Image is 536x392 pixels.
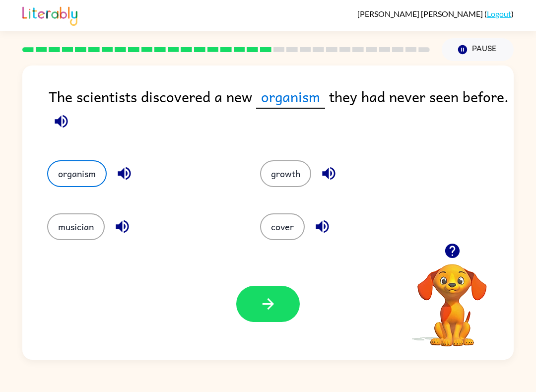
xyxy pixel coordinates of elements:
[487,9,511,18] a: Logout
[256,85,325,109] span: organism
[47,213,105,240] button: musician
[402,249,502,348] video: Your browser must support playing .mp4 files to use Literably. Please try using another browser.
[49,85,514,140] div: The scientists discovered a new they had never seen before.
[357,9,484,18] span: [PERSON_NAME] [PERSON_NAME]
[260,213,305,240] button: cover
[442,38,514,61] button: Pause
[357,9,514,18] div: ( )
[47,160,107,187] button: organism
[22,4,77,26] img: Literably
[260,160,311,187] button: growth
